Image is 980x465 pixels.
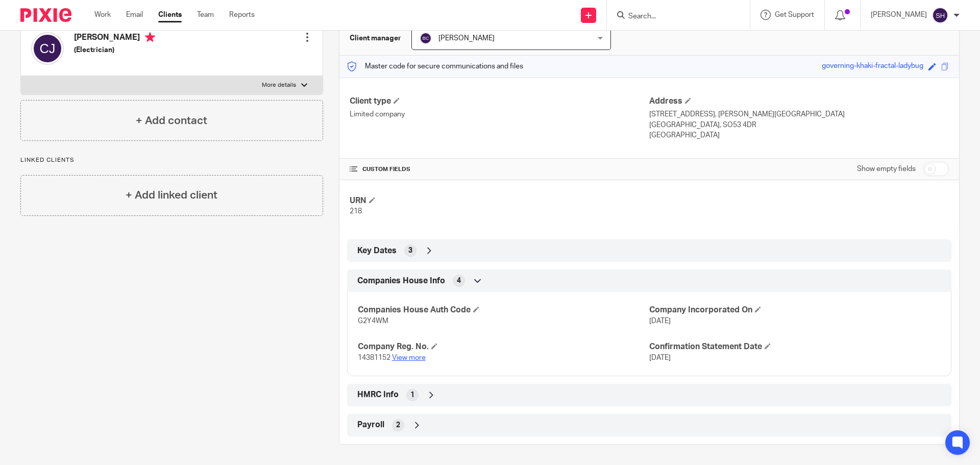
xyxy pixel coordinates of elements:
p: More details [262,81,296,89]
img: svg%3E [420,32,432,44]
a: Email [126,10,143,20]
h4: Company Reg. No. [358,341,649,352]
img: Pixie [20,8,71,22]
a: Clients [158,10,182,20]
h4: Company Incorporated On [649,305,941,315]
span: Payroll [357,420,384,430]
h4: [PERSON_NAME] [74,32,155,45]
span: 1 [410,390,414,400]
h4: + Add linked client [126,187,217,203]
span: [PERSON_NAME] [438,35,495,42]
span: G2Y4WM [358,317,388,325]
span: Key Dates [357,246,397,256]
span: [DATE] [649,354,671,361]
span: HMRC Info [357,389,399,400]
label: Show empty fields [857,164,916,174]
img: svg%3E [31,32,64,65]
h4: Client type [350,96,649,107]
h4: Confirmation Statement Date [649,341,941,352]
a: Team [197,10,214,20]
h4: + Add contact [136,113,207,129]
p: [GEOGRAPHIC_DATA] [649,130,949,140]
span: 218 [350,208,362,215]
h4: Address [649,96,949,107]
span: 3 [408,246,412,256]
h4: Companies House Auth Code [358,305,649,315]
p: Master code for secure communications and files [347,61,523,71]
span: 2 [396,420,400,430]
p: Limited company [350,109,649,119]
p: [STREET_ADDRESS], [PERSON_NAME][GEOGRAPHIC_DATA] [649,109,949,119]
a: Reports [229,10,255,20]
span: Get Support [775,11,814,18]
h3: Client manager [350,33,401,43]
h5: (Electrician) [74,45,155,55]
h4: CUSTOM FIELDS [350,165,649,174]
h4: URN [350,195,649,206]
a: Work [94,10,111,20]
p: Linked clients [20,156,323,164]
a: View more [392,354,426,361]
i: Primary [145,32,155,42]
p: [GEOGRAPHIC_DATA], SO53 4DR [649,120,949,130]
p: [PERSON_NAME] [871,10,927,20]
span: 14381152 [358,354,390,361]
span: [DATE] [649,317,671,325]
img: svg%3E [932,7,948,23]
input: Search [627,12,719,21]
span: Companies House Info [357,276,445,286]
div: governing-khaki-fractal-ladybug [822,61,923,72]
span: 4 [457,276,461,286]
